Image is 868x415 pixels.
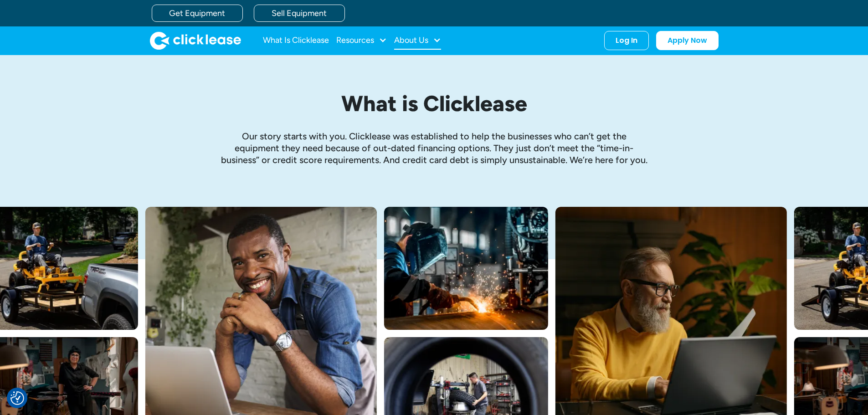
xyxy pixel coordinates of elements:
div: Resources [336,31,387,50]
img: A welder in a large mask working on a large pipe [384,207,548,330]
div: Log In [616,36,637,45]
button: Consent Preferences [10,391,24,405]
div: About Us [394,31,441,50]
img: Clicklease logo [150,31,241,50]
a: What Is Clicklease [263,31,329,50]
a: Get Equipment [152,5,243,22]
h1: What is Clicklease [220,92,648,116]
a: Apply Now [656,31,719,50]
a: home [150,31,241,50]
img: Revisit consent button [10,391,24,405]
p: Our story starts with you. Clicklease was established to help the businesses who can’t get the eq... [220,130,648,166]
a: Sell Equipment [254,5,345,22]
